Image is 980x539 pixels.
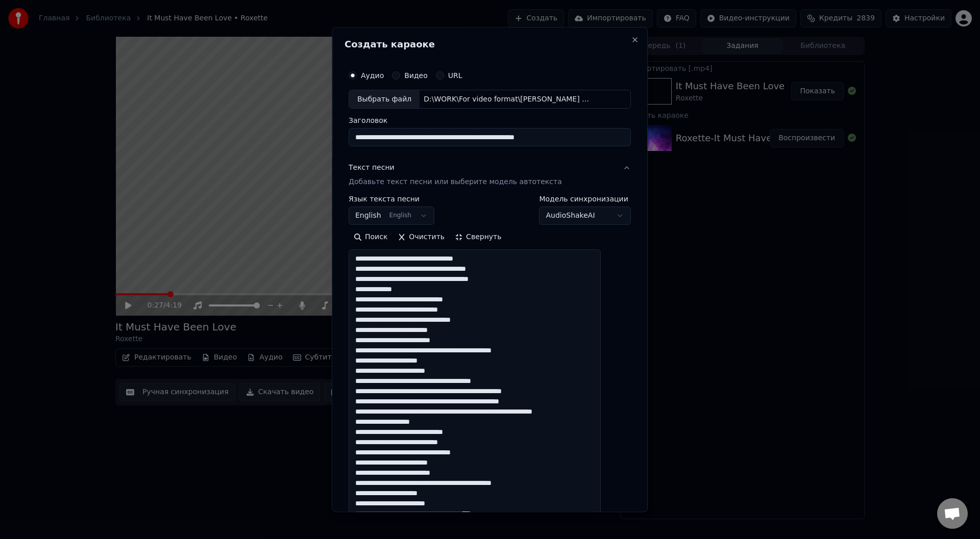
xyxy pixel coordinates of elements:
button: Поиск [349,229,393,246]
label: URL [448,72,462,79]
button: Свернуть [450,229,506,246]
label: Заголовок [349,117,631,124]
button: Очистить [393,229,450,246]
button: Текст песниДобавьте текст песни или выберите модель автотекста [349,155,631,196]
div: D:\WORK\For video format\[PERSON_NAME] Spanish Eyes\[PERSON_NAME] - Spanish Eyes (Vocals) ([PERSO... [420,94,593,105]
p: Добавьте текст песни или выберите модель автотекста [349,177,562,188]
label: Модель синхронизации [540,196,631,203]
label: Видео [404,72,428,79]
div: Текст песни [349,163,395,173]
label: Язык текста песни [349,196,434,203]
div: Выбрать файл [349,90,420,109]
label: Аудио [361,72,384,79]
h2: Создать караоке [345,40,635,49]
